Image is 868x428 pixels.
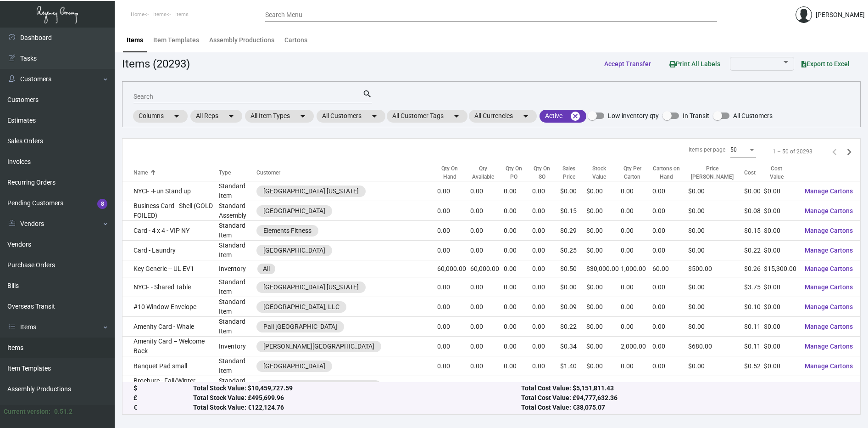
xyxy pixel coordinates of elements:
mat-chip: All Customer Tags [387,110,467,123]
td: 0.00 [470,376,504,396]
td: Key Generic -- UL EV1 [122,260,219,277]
div: Current version: [4,407,50,417]
mat-chip: All [257,264,275,274]
td: 0.00 [532,201,560,221]
button: Manage Cartons [797,242,860,259]
button: Manage Cartons [797,260,860,277]
td: 0.00 [504,201,532,221]
td: 0.00 [470,241,504,260]
td: 0.00 [532,260,560,277]
td: $15,300.00 [764,260,797,277]
td: 60,000.00 [437,260,470,277]
div: [GEOGRAPHIC_DATA] [US_STATE] [263,282,359,292]
div: [GEOGRAPHIC_DATA] [US_STATE] [263,186,359,196]
div: [PERSON_NAME][GEOGRAPHIC_DATA] [263,381,374,391]
div: Qty Per Carton [621,164,653,181]
span: Manage Cartons [805,343,853,350]
td: 0.00 [470,317,504,337]
td: $0.00 [586,376,621,396]
span: In Transit [683,110,709,121]
td: Banquet Pad small [122,356,219,376]
td: 0.00 [652,376,688,396]
button: Manage Cartons [797,222,860,239]
td: 0.00 [504,376,532,396]
td: Standard Item [219,181,256,201]
span: Items [175,11,189,17]
div: Price [PERSON_NAME] [688,164,744,181]
td: #10 Window Envelope [122,297,219,317]
div: Elements Fitness [263,226,312,236]
mat-chip: Columns [133,110,188,123]
td: $0.22 [744,241,764,260]
td: 0.00 [470,181,504,201]
button: Previous page [827,144,842,159]
div: [GEOGRAPHIC_DATA] [263,206,325,216]
td: $0.00 [764,277,797,297]
td: Standard Item [219,277,256,297]
div: [GEOGRAPHIC_DATA] [263,361,325,371]
div: Items (20293) [122,56,190,72]
div: Qty Available [470,164,496,181]
td: 0.00 [532,317,560,337]
span: 50 [730,146,737,153]
td: $0.00 [688,297,744,317]
td: 0.00 [470,201,504,221]
td: Inventory [219,337,256,356]
td: 1,000.00 [621,260,653,277]
td: 0.00 [437,181,470,201]
td: 0.00 [532,356,560,376]
td: 0.00 [621,221,653,241]
mat-icon: arrow_drop_down [226,111,237,122]
td: $0.00 [586,277,621,297]
mat-icon: arrow_drop_down [297,111,308,122]
div: Stock Value [586,164,621,181]
td: $0.00 [764,376,797,396]
button: Next page [842,144,857,159]
td: NYCF - Shared Table [122,277,219,297]
td: $0.00 [586,337,621,356]
td: 0.00 [532,221,560,241]
div: Name [134,169,148,177]
td: 0.00 [532,376,560,396]
td: 0.00 [652,297,688,317]
td: 0.00 [621,356,653,376]
mat-chip: All Reps [190,110,242,123]
td: $0.34 [560,337,586,356]
div: Cartons [284,35,307,45]
mat-chip: All Item Types [245,110,314,123]
td: $0.00 [688,181,744,201]
button: Manage Cartons [797,358,860,374]
td: 60.00 [652,260,688,277]
td: Amenity Card – Welcome Back [122,337,219,356]
td: Standard Item [219,221,256,241]
td: $0.00 [688,376,744,396]
td: $0.00 [688,356,744,376]
td: $0.00 [586,297,621,317]
span: Accept Transfer [604,60,651,68]
td: Card - Laundry [122,241,219,260]
td: 0.00 [437,337,470,356]
div: Total Cost Value: £94,777,632.36 [521,394,849,403]
td: 0.00 [437,277,470,297]
div: Total Stock Value: £495,699.96 [193,394,521,403]
div: Assembly Productions [209,35,274,45]
td: 0.00 [652,277,688,297]
td: 0.00 [652,221,688,241]
td: $0.00 [764,317,797,337]
div: Qty On SO [532,164,560,181]
div: Cartons on Hand [652,164,688,181]
button: Print All Labels [662,55,728,72]
td: 0.00 [470,356,504,376]
td: Standard Assembly [219,201,256,221]
td: $0.11 [744,337,764,356]
span: Manage Cartons [805,283,853,291]
td: Amenity Card - Whale [122,317,219,337]
span: Manage Cartons [805,227,853,234]
td: $0.00 [688,241,744,260]
td: 0.00 [652,201,688,221]
mat-chip: All Currencies [469,110,537,123]
span: Export to Excel [801,60,850,68]
td: 0.00 [437,201,470,221]
img: admin@bootstrapmaster.com [796,6,812,23]
div: 0.51.2 [54,407,72,417]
